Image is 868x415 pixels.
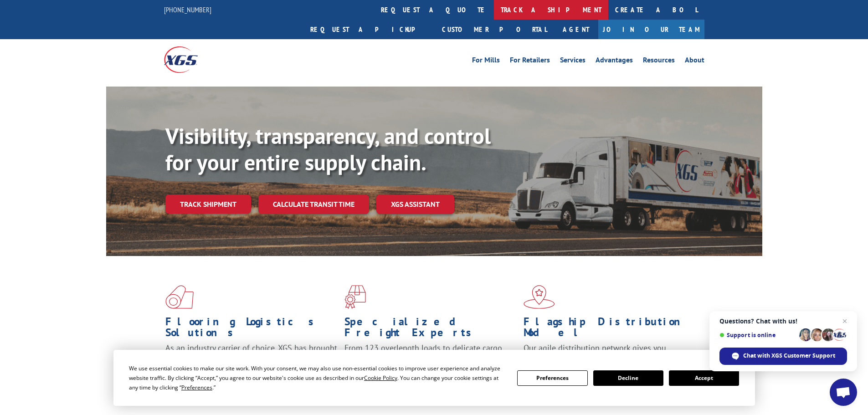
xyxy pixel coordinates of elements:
b: Visibility, transparency, and control for your entire supply chain. [165,122,491,176]
a: Resources [643,56,675,67]
span: Questions? Chat with us! [719,318,847,325]
a: Calculate transit time [258,195,369,214]
h1: Flagship Distribution Model [524,316,696,343]
img: xgs-icon-total-supply-chain-intelligence-red [165,285,194,309]
span: Support is online [719,332,796,338]
a: Request a pickup [303,20,435,39]
a: For Retailers [510,56,550,67]
a: About [685,56,704,67]
div: Cookie Consent Prompt [113,350,755,406]
span: Preferences [181,384,212,391]
img: xgs-icon-flagship-distribution-model-red [524,285,555,309]
button: Preferences [517,370,587,386]
h1: Specialized Freight Experts [344,316,517,343]
a: [PHONE_NUMBER] [164,5,211,14]
a: For Mills [472,56,500,67]
button: Accept [669,370,739,386]
a: XGS ASSISTANT [376,195,454,214]
div: We use essential cookies to make our site work. With your consent, we may also use non-essential ... [129,364,506,392]
a: Agent [554,20,598,39]
span: Our agile distribution network gives you nationwide inventory management on demand. [524,343,691,364]
span: Close chat [839,316,850,327]
a: Services [560,56,586,67]
span: Chat with XGS Customer Support [743,352,835,360]
div: Open chat [830,379,857,406]
img: xgs-icon-focused-on-flooring-red [344,285,366,309]
button: Decline [593,370,663,386]
span: As an industry carrier of choice, XGS has brought innovation and dedication to flooring logistics... [165,343,337,375]
p: From 123 overlength loads to delicate cargo, our experienced staff knows the best way to move you... [344,343,517,383]
span: Cookie Policy [364,374,397,382]
a: Join Our Team [598,20,704,39]
a: Customer Portal [435,20,554,39]
a: Advantages [596,56,633,67]
a: Track shipment [165,195,251,214]
div: Chat with XGS Customer Support [719,348,847,365]
h1: Flooring Logistics Solutions [165,316,338,343]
